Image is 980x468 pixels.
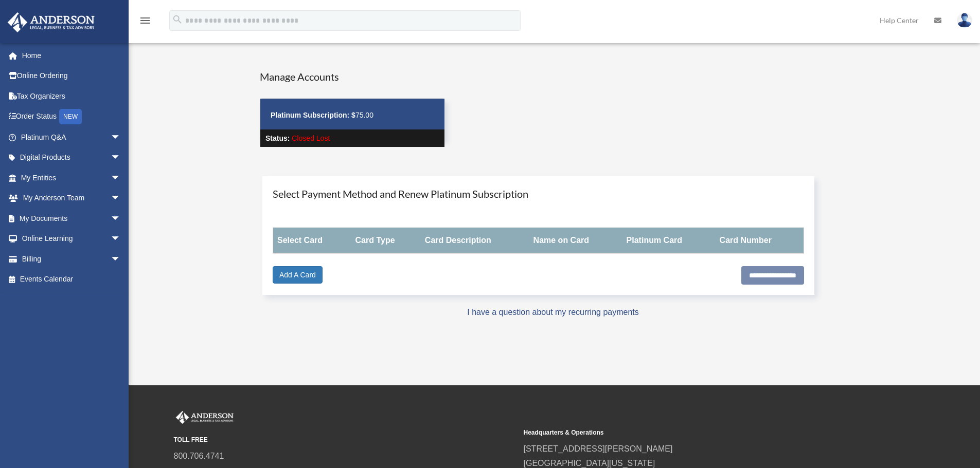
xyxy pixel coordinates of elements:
img: Anderson Advisors Platinum Portal [174,411,236,424]
img: Anderson Advisors Platinum Portal [5,12,98,32]
a: My Documentsarrow_drop_down [7,208,136,229]
h4: Select Payment Method and Renew Platinum Subscription [273,186,804,201]
a: Add A Card [273,266,323,284]
a: [STREET_ADDRESS][PERSON_NAME] [524,444,673,453]
th: Name on Card [529,228,622,253]
a: Online Ordering [7,66,136,86]
i: search [172,14,183,25]
small: Headquarters & Operations [524,427,866,438]
a: 800.706.4741 [174,452,224,460]
th: Card Description [421,228,529,253]
span: arrow_drop_down [111,127,131,148]
a: Home [7,45,136,66]
th: Select Card [273,228,351,253]
a: Events Calendar [7,269,136,290]
th: Platinum Card [622,228,716,253]
span: arrow_drop_down [111,249,131,270]
a: Tax Organizers [7,86,136,106]
a: menu [139,18,151,27]
th: Card Number [716,228,804,253]
th: Card Type [351,228,421,253]
strong: Platinum Subscription: $ [271,111,355,119]
h4: Manage Accounts [260,69,445,84]
a: Digital Productsarrow_drop_down [7,147,136,168]
strong: Status: [265,134,290,142]
a: Online Learningarrow_drop_down [7,229,136,249]
span: arrow_drop_down [111,208,131,229]
span: arrow_drop_down [111,167,131,189]
span: arrow_drop_down [111,188,131,209]
p: 75.00 [271,109,434,122]
span: arrow_drop_down [111,229,131,250]
img: User Pic [957,13,972,28]
i: menu [139,14,151,27]
a: Billingarrow_drop_down [7,249,136,269]
a: My Entitiesarrow_drop_down [7,167,136,188]
a: Platinum Q&Aarrow_drop_down [7,127,136,147]
a: I have a question about my recurring payments [467,308,639,316]
div: NEW [59,109,82,124]
span: Closed Lost [292,134,330,142]
span: arrow_drop_down [111,147,131,169]
a: Order StatusNEW [7,106,136,127]
small: TOLL FREE [174,435,516,445]
a: [GEOGRAPHIC_DATA][US_STATE] [524,459,655,467]
a: My Anderson Teamarrow_drop_down [7,188,136,209]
